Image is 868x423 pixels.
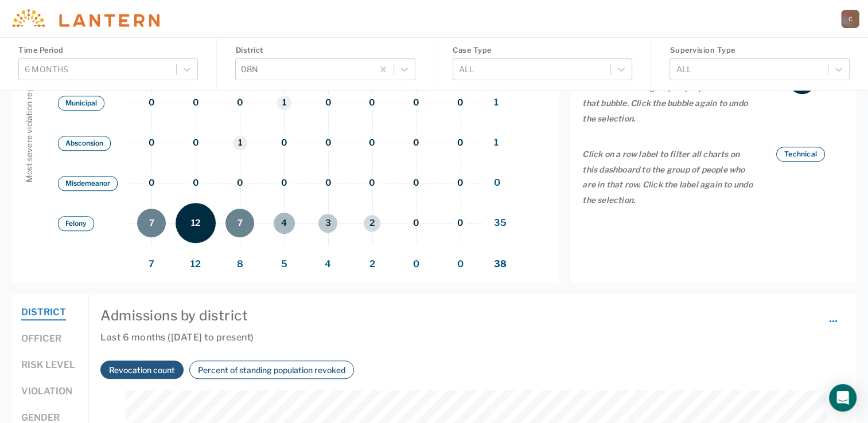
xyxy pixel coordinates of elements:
button: 0 [365,176,379,190]
button: 0 [453,96,468,110]
button: Risk level [21,358,75,373]
button: 3 [318,214,337,233]
button: ... [822,305,845,330]
h6: Last 6 months ([DATE] to present) [100,331,845,356]
button: 0 [145,136,159,150]
span: 1 [494,97,499,108]
a: C [841,10,859,28]
p: Click on a bubble to filter all charts on this dashboard to the group of people who are in that b... [582,65,756,126]
button: 0 [189,96,203,110]
button: 0 [321,176,335,190]
span: 38 [494,258,507,269]
span: 35 [494,217,507,228]
button: 0 [189,136,203,150]
div: 08N [236,60,372,79]
button: Municipal [58,96,104,111]
button: 0 [409,176,423,190]
button: 0 [277,176,291,190]
img: Lantern [9,9,159,28]
button: 2 [364,215,380,232]
button: 0 [453,176,468,190]
button: District [21,305,66,320]
button: Absconsion [58,136,111,151]
span: 12 [174,257,218,271]
button: Revocation count [106,363,178,377]
button: Officer [21,332,61,347]
h4: Admissions by district [100,305,845,326]
span: 2 [350,257,394,271]
button: Violation [21,385,72,399]
button: 0 [365,136,379,150]
button: 0 [453,216,468,230]
button: 1 [233,136,247,150]
button: 12 [176,203,216,243]
span: ... [829,309,838,326]
h4: Case Type [453,45,632,56]
div: Technical [776,147,825,162]
button: 0 [233,176,247,190]
span: 7 [130,257,174,271]
button: 4 [274,213,295,234]
span: 4 [306,257,351,271]
button: 0 [365,96,379,110]
button: 7 [225,209,254,237]
div: Open Intercom Messenger [829,384,857,412]
button: 0 [409,216,423,230]
p: Click on a row label to filter all charts on this dashboard to the group of people who are in tha... [582,147,756,207]
span: 0 [494,177,500,188]
button: Percent of standing population revoked [194,363,349,377]
button: 0 [409,96,423,110]
span: 8 [218,257,262,271]
button: 0 [145,176,159,190]
h4: District [235,45,415,56]
button: 0 [277,136,291,150]
h4: Supervision Type [670,45,850,56]
button: 7 [137,209,166,237]
button: 1 [277,96,291,110]
button: 0 [233,96,247,110]
button: 0 [145,96,159,110]
span: 0 [438,257,482,271]
h4: Time Period [18,45,198,56]
button: 0 [409,136,423,150]
button: 0 [321,136,335,150]
button: Misdemeanor [58,176,118,191]
button: 0 [453,136,468,150]
button: 0 [321,96,335,110]
button: 0 [189,176,203,190]
button: Felony [58,216,94,231]
span: 0 [394,257,438,271]
span: 5 [262,257,306,271]
span: 1 [494,137,499,148]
